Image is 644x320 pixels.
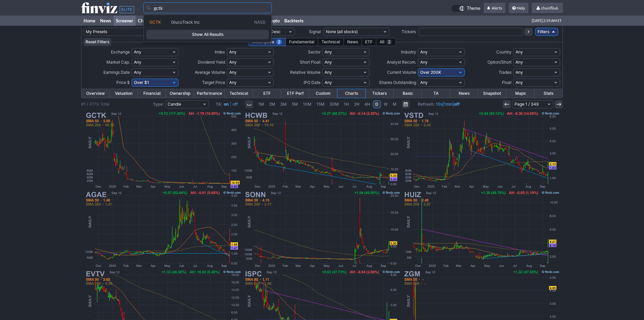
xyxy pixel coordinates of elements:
span: Price $ [116,80,130,85]
span: Option/Short [487,60,511,65]
a: D [373,100,381,108]
span: Index [215,49,225,55]
b: on [224,102,229,107]
img: VSTD - Vestand Inc - Stock Price Chart [402,110,560,190]
span: Dividend Yield [198,60,225,65]
a: M [390,100,399,108]
a: 15M [314,100,327,108]
input: Search [143,2,272,13]
a: Ownership [166,89,194,98]
span: Country [496,49,511,55]
span: Target Price [202,80,225,85]
a: Technical [225,89,253,98]
a: Basic [394,89,422,98]
a: 30M [327,100,341,108]
span: 2M [269,102,275,107]
span: GlucoTrack Inc [171,20,200,25]
a: News [98,16,114,26]
a: Help [509,3,528,14]
img: AGAE - Allied Gaming & Entertainment Inc - Stock Price Chart [84,190,242,269]
span: Market Cap. [106,60,130,65]
span: Industry [401,49,416,55]
span: Float [502,80,511,85]
a: Charts [337,89,365,98]
a: Overview [81,89,110,98]
span: Relative Volume [290,70,320,75]
a: Financial [138,89,166,98]
a: Charts [136,16,153,26]
span: 1H [344,102,349,107]
span: D [375,102,378,107]
a: 5M [289,100,300,108]
span: W [384,102,388,107]
span: Trades [499,70,511,75]
div: Search [143,15,272,42]
span: Sector [308,49,320,55]
div: #1 / 4179 Total [81,101,110,108]
a: chunfliu6 [532,3,563,14]
a: W [381,100,390,108]
a: 1H [341,100,351,108]
button: Range [402,100,410,108]
a: Backtests [282,16,306,26]
img: SONN - Sonnet BioTherapeutics Holdings Inc - Stock Price Chart [243,190,401,269]
span: 10M [303,102,311,107]
span: Show All Results [149,31,266,38]
span: 2H [354,102,359,107]
span: | | [418,101,460,108]
span: chunfliu6 [541,5,558,10]
span: Earnings Date [103,70,130,75]
a: 1M [256,100,266,108]
a: 2M [267,100,278,108]
span: Exchange [111,49,130,55]
span: 2 [276,39,282,45]
b: TA: [216,102,222,107]
a: Alerts [484,3,505,14]
span: M [393,102,397,107]
a: off [233,102,238,107]
span: [DATE] 2:59 AM ET [532,16,562,26]
span: GCTK [149,20,161,25]
a: Snapshot [478,89,506,98]
span: 15M [316,102,325,107]
div: News [343,38,362,46]
span: 2 [386,39,392,45]
span: IPO Date [304,80,320,85]
a: Tickers [365,89,393,98]
a: Home [81,16,98,26]
img: HCWB - HCW Biologics Inc - Stock Price Chart [243,110,401,190]
span: Tickers [402,29,416,34]
b: Type: [153,102,164,107]
div: ETF [361,38,376,46]
span: Average Volume [195,70,225,75]
a: 4H [362,100,373,108]
span: 1M [258,102,264,107]
button: Reset Filters [84,38,111,46]
a: Crypto [264,16,282,26]
a: off [454,102,460,107]
button: Interval [245,100,253,108]
a: 2H [352,100,362,108]
a: Performance [194,89,225,98]
a: TA [422,89,450,98]
a: Stats [534,89,563,98]
img: GCTK - GlucoTrack Inc - Stock Price Chart [84,110,242,190]
span: Analyst Recom. [387,60,416,65]
a: Filters [535,28,558,36]
a: Custom [309,89,337,98]
span: NASD [254,20,266,25]
a: Theme [451,5,480,12]
span: 3M [280,102,287,107]
span: Current Volume [387,70,416,75]
a: 10M [301,100,314,108]
a: News [450,89,478,98]
a: Maps [506,89,534,98]
b: Refresh: [418,102,435,107]
span: | [230,102,231,107]
span: Shares Outstanding [379,80,416,85]
a: 10s [436,102,443,107]
a: 3M [278,100,289,108]
div: All [376,38,396,46]
a: Valuation [110,89,138,98]
a: Show All Results [146,30,269,39]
